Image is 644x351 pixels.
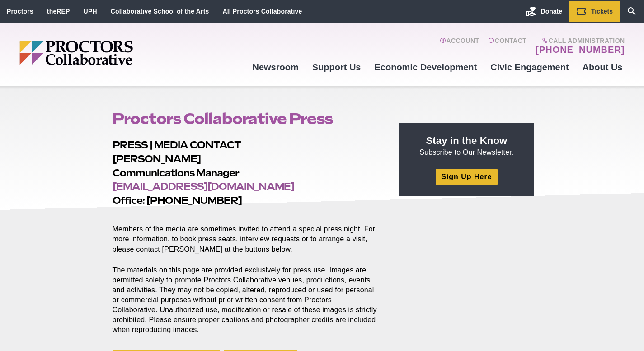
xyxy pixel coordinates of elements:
[399,207,534,319] iframe: Advertisement
[620,1,644,22] a: Search
[111,8,209,15] a: Collaborative School of the Arts
[113,180,294,192] a: [EMAIL_ADDRESS][DOMAIN_NAME]
[19,41,202,65] img: Proctors logo
[484,55,575,79] a: Civic Engagement
[245,55,305,79] a: Newsroom
[113,214,378,254] p: Members of the media are sometimes invited to attend a special press night. For more information,...
[7,8,33,15] a: Proctors
[440,37,479,55] a: Account
[47,8,70,15] a: theREP
[536,44,625,55] a: [PHONE_NUMBER]
[306,55,368,79] a: Support Us
[368,55,484,79] a: Economic Development
[113,265,378,335] p: The materials on this page are provided exclusively for press use. Images are permitted solely to...
[488,37,526,55] a: Contact
[113,138,378,208] h2: PRESS | MEDIA CONTACT [PERSON_NAME] Communications Manager Office: [PHONE_NUMBER]
[533,37,625,44] span: Call Administration
[591,8,613,15] span: Tickets
[426,135,508,146] strong: Stay in the Know
[541,8,562,15] span: Donate
[409,134,523,157] p: Subscribe to Our Newsletter.
[222,8,302,15] a: All Proctors Collaborative
[576,55,630,79] a: About Us
[519,1,569,22] a: Donate
[569,1,620,22] a: Tickets
[436,169,497,185] a: Sign Up Here
[113,110,378,127] h1: Proctors Collaborative Press
[84,8,97,15] a: UPH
